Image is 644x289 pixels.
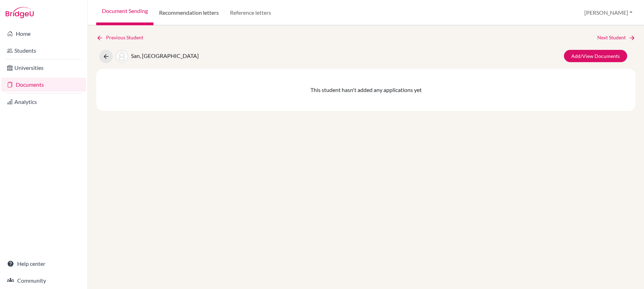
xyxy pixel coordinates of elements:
[1,61,86,75] a: Universities
[6,7,34,18] img: Bridge-U
[581,6,636,19] button: [PERSON_NAME]
[1,78,86,92] a: Documents
[96,69,636,111] div: This student hasn't added any applications yet
[1,44,86,58] a: Students
[597,34,636,41] a: Next Student
[131,52,199,59] span: San, [GEOGRAPHIC_DATA]
[1,257,86,271] a: Help center
[564,50,627,62] a: Add/View Documents
[1,95,86,109] a: Analytics
[96,34,149,41] a: Previous Student
[1,27,86,41] a: Home
[1,274,86,288] a: Community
